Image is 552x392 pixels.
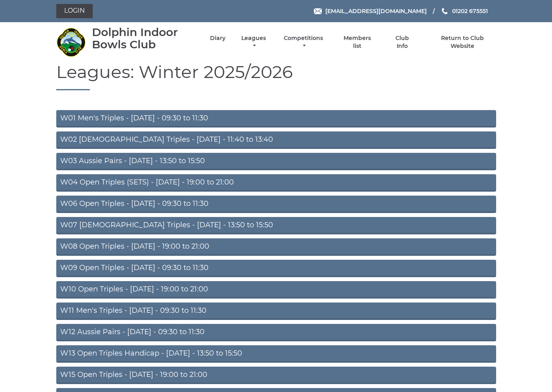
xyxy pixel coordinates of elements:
[56,238,496,256] a: W08 Open Triples - [DATE] - 19:00 to 21:00
[56,260,496,277] a: W09 Open Triples - [DATE] - 09:30 to 11:30
[452,8,488,15] span: 01202 675551
[441,7,488,15] a: Phone us 01202 675551
[339,34,375,50] a: Members list
[56,281,496,299] a: W10 Open Triples - [DATE] - 19:00 to 21:00
[56,324,496,341] a: W12 Aussie Pairs - [DATE] - 09:30 to 11:30
[56,131,496,149] a: W02 [DEMOGRAPHIC_DATA] Triples - [DATE] - 11:40 to 13:40
[56,110,496,127] a: W01 Men's Triples - [DATE] - 09:30 to 11:30
[314,7,427,15] a: Email [EMAIL_ADDRESS][DOMAIN_NAME]
[56,62,496,90] h1: Leagues: Winter 2025/2026
[56,367,496,384] a: W15 Open Triples - [DATE] - 19:00 to 21:00
[56,4,93,18] a: Login
[56,196,496,213] a: W06 Open Triples - [DATE] - 09:30 to 11:30
[56,217,496,234] a: W07 [DEMOGRAPHIC_DATA] Triples - [DATE] - 13:50 to 15:50
[390,34,415,50] a: Club Info
[56,174,496,192] a: W04 Open Triples (SETS) - [DATE] - 19:00 to 21:00
[56,303,496,320] a: W11 Men's Triples - [DATE] - 09:30 to 11:30
[56,27,86,57] img: Dolphin Indoor Bowls Club
[56,345,496,363] a: W13 Open Triples Handicap - [DATE] - 13:50 to 15:50
[56,153,496,170] a: W03 Aussie Pairs - [DATE] - 13:50 to 15:50
[314,8,322,14] img: Email
[429,34,496,50] a: Return to Club Website
[442,8,447,14] img: Phone us
[92,26,196,51] div: Dolphin Indoor Bowls Club
[210,34,225,42] a: Diary
[325,8,427,15] span: [EMAIL_ADDRESS][DOMAIN_NAME]
[239,34,268,50] a: Leagues
[282,34,325,50] a: Competitions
